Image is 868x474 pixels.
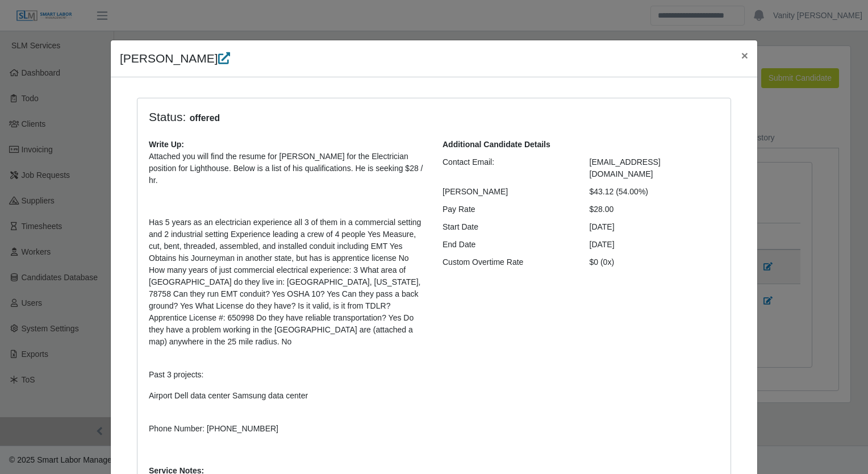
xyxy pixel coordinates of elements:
div: End Date [434,239,581,251]
b: Additional Candidate Details [443,140,550,149]
button: Close [732,40,757,70]
div: Contact Email: [434,156,581,180]
div: Custom Overtime Rate [434,256,581,268]
p: Attached you will find the resume for [PERSON_NAME] for the Electrician position for Lighthouse. ... [149,151,425,186]
b: Write Up: [149,140,184,149]
span: [DATE] [590,240,615,249]
span: $0 (0x) [590,257,615,267]
div: Start Date [434,221,581,233]
p: Phone Number: [PHONE_NUMBER] [149,423,425,435]
div: [DATE] [581,221,728,233]
p: Has 5 years as an electrician experience all 3 of them in a commercial setting and 2 industrial s... [149,151,425,456]
span: × [741,49,748,62]
h4: Status: [149,110,573,125]
div: $43.12 (54.00%) [581,186,728,198]
span: offered [186,111,223,125]
h4: [PERSON_NAME] [120,49,230,68]
div: [PERSON_NAME] [434,186,581,198]
div: Pay Rate [434,203,581,215]
div: $28.00 [581,203,728,215]
p: Past 3 projects: [149,369,425,381]
span: [EMAIL_ADDRESS][DOMAIN_NAME] [590,157,661,178]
